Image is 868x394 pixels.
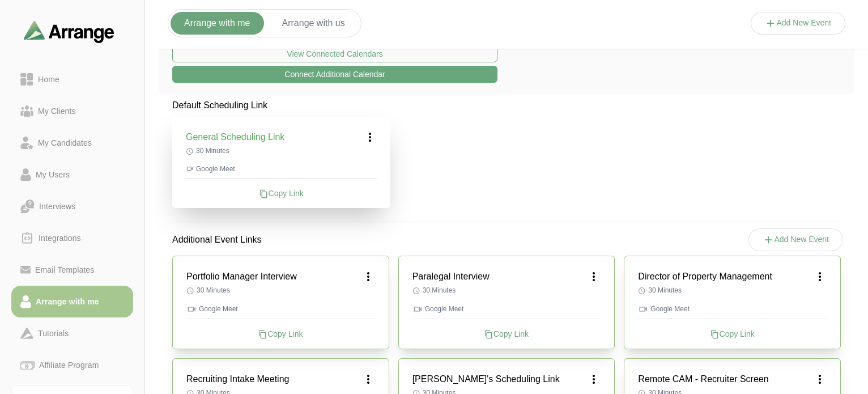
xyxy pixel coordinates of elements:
a: Interviews [11,190,133,222]
a: Affiliate Program [11,349,133,381]
a: My Candidates [11,127,133,159]
p: Google Meet [638,304,827,314]
p: 30 Minutes [186,286,375,295]
p: Google Meet [186,304,375,314]
p: Google Meet [186,164,377,173]
p: 30 Minutes [186,146,377,155]
div: Arrange with me [31,295,104,308]
button: Add New Event [748,228,844,251]
h3: General Scheduling Link [186,130,284,144]
img: arrangeai-name-small-logo.4d2b8aee.svg [24,20,114,43]
p: 30 Minutes [412,286,601,295]
p: 30 Minutes [638,286,827,295]
button: Arrange with us [269,12,359,35]
div: Copy Link [186,328,375,340]
div: Email Templates [31,263,99,277]
h3: Remote CAM - Recruiter Screen [638,372,768,386]
p: Default Scheduling Link [172,99,390,112]
div: Copy Link [638,328,827,340]
div: Affiliate Program [35,358,103,372]
div: My Clients [33,104,80,118]
a: Tutorials [11,317,133,349]
div: My Users [31,168,74,181]
div: My Candidates [33,136,96,150]
div: Copy Link [412,328,601,340]
div: Tutorials [33,327,73,340]
div: Integrations [34,231,86,245]
a: My Clients [11,95,133,127]
button: Add New Event [751,12,846,35]
h3: Recruiting Intake Meeting [186,372,289,386]
button: View Connected Calendars [172,45,497,62]
h3: Paralegal Interview [412,270,490,283]
p: Google Meet [412,304,601,314]
button: Connect Additional Calendar [172,66,497,83]
div: Interviews [35,200,80,213]
a: Integrations [11,222,133,254]
h3: Director of Property Management [638,270,772,283]
button: Arrange with me [171,12,264,35]
p: Additional Event Links [159,219,275,260]
a: Home [11,63,133,95]
h3: Portfolio Manager Interview [186,270,297,283]
a: Arrange with me [11,286,133,317]
div: Copy Link [186,188,377,199]
div: Home [33,73,64,86]
h3: [PERSON_NAME]'s Scheduling Link [412,372,560,386]
a: My Users [11,159,133,190]
a: Email Templates [11,254,133,286]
